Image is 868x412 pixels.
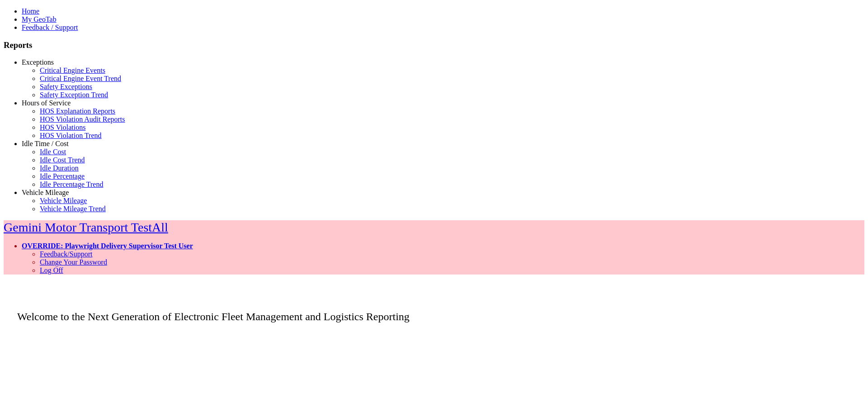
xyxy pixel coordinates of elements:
a: Exceptions [22,58,54,66]
a: HOS Violation Trend [40,132,102,139]
a: Vehicle Mileage [22,189,69,196]
a: Hours of Service [22,99,71,107]
a: Vehicle Mileage [40,197,87,204]
a: Idle Duration [40,164,79,172]
a: Safety Exceptions [40,83,92,90]
a: Vehicle Mileage Trend [40,205,106,213]
a: HOS Violations [40,123,85,131]
a: Safety Exception Trend [40,91,108,99]
a: Idle Cost Trend [40,156,85,164]
a: Change Your Password [40,258,107,266]
h3: Reports [4,40,864,50]
a: My GeoTab [22,15,57,23]
a: Critical Engine Events [40,66,105,74]
p: Welcome to the Next Generation of Electronic Fleet Management and Logistics Reporting [4,297,864,323]
a: OVERRIDE: Playwright Delivery Supervisor Test User [22,242,193,250]
a: Feedback/Support [40,250,92,258]
a: Idle Percentage Trend [40,180,103,188]
a: Critical Engine Event Trend [40,75,121,82]
a: Idle Percentage [40,172,85,180]
a: HOS Violation Audit Reports [40,115,125,123]
a: Home [22,7,39,15]
a: Idle Time / Cost [22,140,69,147]
a: Log Off [40,266,63,274]
a: Gemini Motor Transport TestAll [4,220,168,234]
a: Idle Cost [40,148,66,156]
a: HOS Explanation Reports [40,107,115,115]
a: Feedback / Support [22,24,78,31]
